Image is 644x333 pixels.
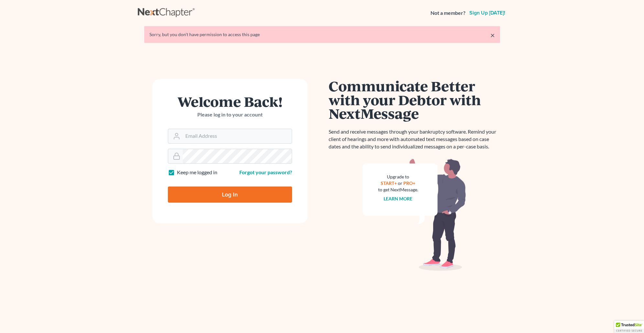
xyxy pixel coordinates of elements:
[177,169,217,176] label: Keep me logged in
[384,196,412,201] a: Learn more
[168,95,292,108] h1: Welcome Back!
[614,321,644,333] div: TrustedSite Certified
[329,79,500,120] h1: Communicate Better with your Debtor with NextMessage
[381,180,397,186] a: START+
[378,174,418,180] div: Upgrade to
[398,180,402,186] span: or
[329,128,500,150] p: Send and receive messages through your bankruptcy software. Remind your client of hearings and mo...
[403,180,415,186] a: PRO+
[239,169,292,175] a: Forgot your password?
[363,158,466,271] img: nextmessage_bg-59042aed3d76b12b5cd301f8e5b87938c9018125f34e5fa2b7a6b67550977c72.svg
[378,187,418,193] div: to get NextMessage.
[168,187,292,203] input: Log In
[468,10,507,15] a: Sign up [DATE]!
[431,9,465,17] strong: Not a member?
[490,31,495,39] a: ×
[183,129,292,143] input: Email Address
[149,31,495,38] div: Sorry, but you don't have permission to access this page
[168,111,292,118] p: Please log in to your account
